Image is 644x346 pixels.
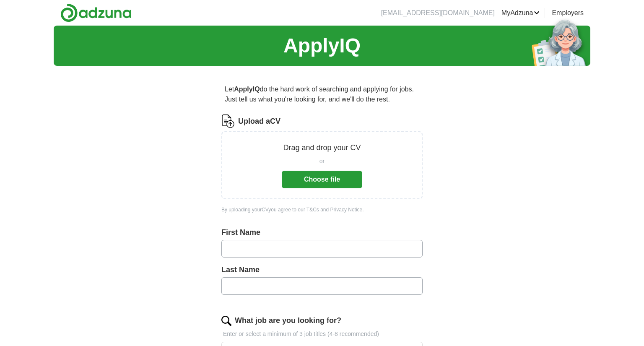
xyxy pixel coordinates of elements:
a: Privacy Notice [330,207,363,213]
strong: ApplyIQ [234,86,260,93]
p: Enter or select a minimum of 3 job titles (4-8 recommended) [221,330,423,338]
button: Choose file [282,171,362,188]
span: or [319,157,325,166]
div: By uploading your CV you agree to our and . [221,206,423,213]
li: [EMAIL_ADDRESS][DOMAIN_NAME] [381,8,495,18]
label: What job are you looking for? [235,315,341,326]
label: First Name [221,227,423,238]
img: CV Icon [221,114,235,128]
p: Let do the hard work of searching and applying for jobs. Just tell us what you're looking for, an... [221,81,423,108]
a: T&Cs [306,207,319,213]
a: Employers [552,8,584,18]
img: Adzuna logo [60,3,132,22]
h1: ApplyIQ [283,31,361,61]
label: Last Name [221,264,423,276]
img: search.png [221,316,231,326]
p: Drag and drop your CV [283,142,361,153]
label: Upload a CV [238,116,280,127]
a: MyAdzuna [501,8,540,18]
